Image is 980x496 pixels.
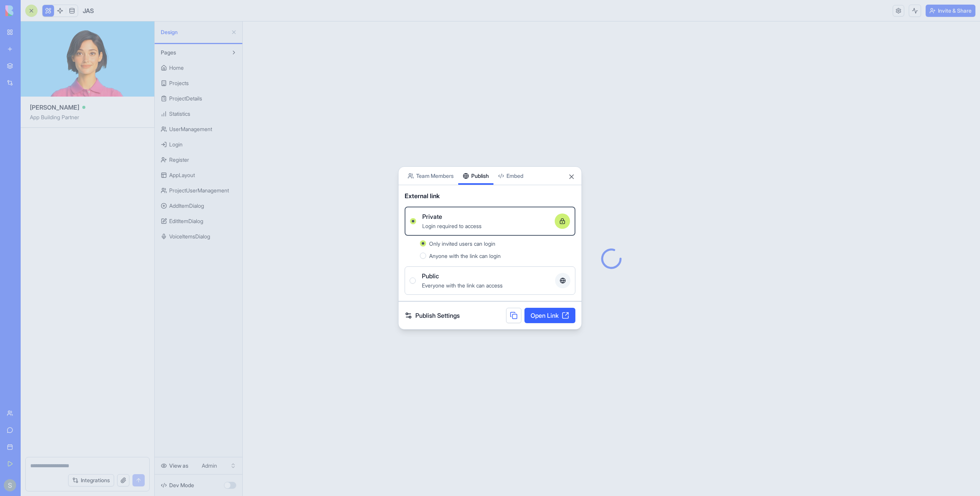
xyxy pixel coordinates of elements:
[410,278,416,284] button: PublicEveryone with the link can access
[429,240,495,247] span: Only invited users can login
[403,167,458,185] button: Team Members
[405,191,440,200] span: External link
[429,253,501,259] span: Anyone with the link can login
[493,167,528,185] button: Embed
[420,240,426,246] button: Only invited users can login
[405,311,460,320] a: Publish Settings
[422,212,442,221] span: Private
[420,253,426,259] button: Anyone with the link can login
[422,282,503,289] span: Everyone with the link can access
[524,308,575,323] a: Open Link
[422,223,482,229] span: Login required to access
[568,173,575,181] button: Close
[458,167,493,185] button: Publish
[422,271,439,281] span: Public
[410,218,416,224] button: PrivateLogin required to access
